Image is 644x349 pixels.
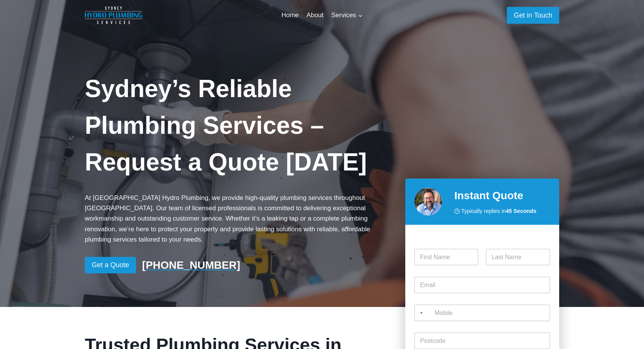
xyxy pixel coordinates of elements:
strong: 45 Seconds [506,208,536,214]
input: Mobile [414,305,550,321]
a: Get a Quote [85,257,136,273]
p: At [GEOGRAPHIC_DATA] Hydro Plumbing, we provide high-quality plumbing services throughout [GEOGRA... [85,193,393,245]
input: Last Name [486,249,550,265]
a: About [303,6,327,24]
a: Home [277,6,303,24]
span: Typically replies in [461,207,536,216]
nav: Primary Navigation [277,6,366,24]
a: Get in Touch [507,7,559,23]
input: Email [414,277,550,293]
a: Services [327,6,367,24]
a: [PHONE_NUMBER] [142,257,240,273]
input: First Name [414,249,479,265]
input: Postcode [414,333,550,349]
img: Sydney Hydro Plumbing Logo [85,6,142,24]
span: Get a Quote [92,260,129,271]
button: Selected country [414,305,425,321]
span: Services [331,10,362,20]
h1: Sydney’s Reliable Plumbing Services – Request a Quote [DATE] [85,70,393,180]
h2: Instant Quote [454,188,550,204]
